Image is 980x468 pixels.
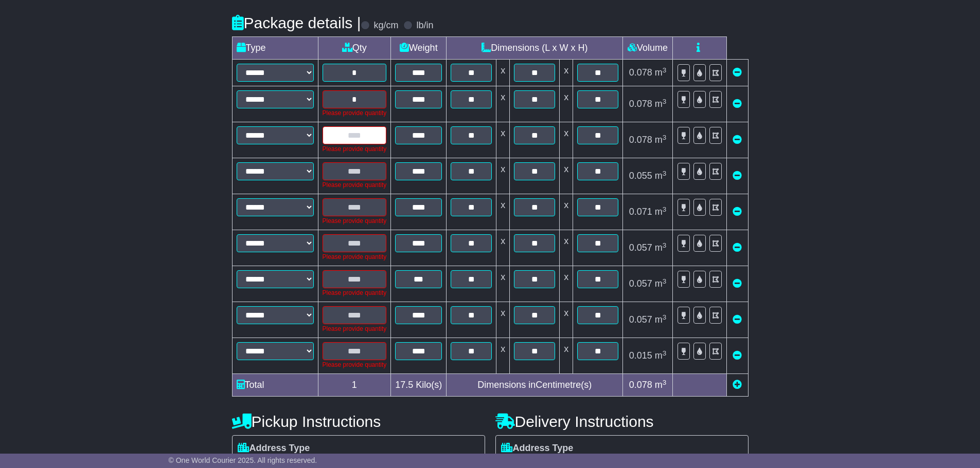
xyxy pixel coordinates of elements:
[496,86,510,122] td: x
[655,99,667,109] span: m
[733,171,742,181] a: Remove this item
[655,135,667,145] span: m
[560,158,573,194] td: x
[373,20,398,31] label: kg/cm
[629,242,652,253] span: 0.057
[629,278,652,289] span: 0.057
[655,207,667,217] span: m
[323,288,387,297] div: Please provide quantity
[663,241,667,249] sup: 3
[323,144,387,154] div: Please provide quantity
[560,266,573,302] td: x
[623,37,672,60] td: Volume
[447,374,623,397] td: Dimensions in Centimetre(s)
[496,60,510,86] td: x
[733,135,742,145] a: Remove this item
[655,350,667,361] span: m
[323,252,387,261] div: Please provide quantity
[663,134,667,141] sup: 3
[391,374,447,397] td: Kilo(s)
[318,37,391,60] td: Qty
[232,374,318,397] td: Total
[447,37,623,60] td: Dimensions (L x W x H)
[496,194,510,230] td: x
[629,207,652,217] span: 0.071
[629,314,652,325] span: 0.057
[663,277,667,285] sup: 3
[629,350,652,361] span: 0.015
[733,380,742,390] a: Add new item
[169,456,317,464] span: © One World Courier 2025. All rights reserved.
[560,122,573,158] td: x
[560,302,573,338] td: x
[232,14,361,31] h4: Package details |
[629,380,652,390] span: 0.078
[323,180,387,190] div: Please provide quantity
[663,170,667,177] sup: 3
[496,338,510,374] td: x
[501,443,574,454] label: Address Type
[655,171,667,181] span: m
[496,266,510,302] td: x
[733,242,742,253] a: Remove this item
[323,324,387,333] div: Please provide quantity
[655,278,667,289] span: m
[391,37,447,60] td: Weight
[629,171,652,181] span: 0.055
[323,108,387,118] div: Please provide quantity
[323,360,387,369] div: Please provide quantity
[733,350,742,361] a: Remove this item
[629,99,652,109] span: 0.078
[238,443,310,454] label: Address Type
[560,194,573,230] td: x
[663,205,667,213] sup: 3
[733,99,742,109] a: Remove this item
[496,122,510,158] td: x
[496,230,510,266] td: x
[232,37,318,60] td: Type
[495,413,749,430] h4: Delivery Instructions
[733,207,742,217] a: Remove this item
[733,314,742,325] a: Remove this item
[733,278,742,289] a: Remove this item
[395,380,413,390] span: 17.5
[629,135,652,145] span: 0.078
[733,67,742,78] a: Remove this item
[416,20,433,31] label: lb/in
[663,98,667,105] sup: 3
[560,60,573,86] td: x
[560,230,573,266] td: x
[629,67,652,78] span: 0.078
[663,349,667,357] sup: 3
[655,242,667,253] span: m
[323,216,387,226] div: Please provide quantity
[663,313,667,321] sup: 3
[655,314,667,325] span: m
[496,302,510,338] td: x
[663,379,667,386] sup: 3
[496,158,510,194] td: x
[318,374,391,397] td: 1
[663,66,667,74] sup: 3
[560,338,573,374] td: x
[655,380,667,390] span: m
[560,86,573,122] td: x
[232,413,485,430] h4: Pickup Instructions
[655,67,667,78] span: m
